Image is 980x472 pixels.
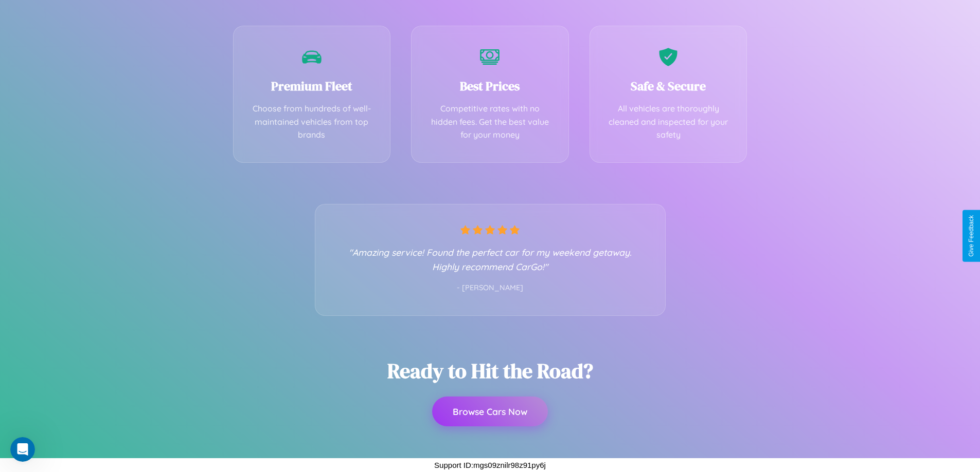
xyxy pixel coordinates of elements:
[605,78,732,95] h3: Safe & Secure
[427,78,553,95] h3: Best Prices
[387,357,593,385] h2: Ready to Hit the Road?
[968,215,975,257] div: Give Feedback
[427,102,553,142] p: Competitive rates with no hidden fees. Get the best value for your money
[10,437,35,462] iframe: Intercom live chat
[336,281,645,295] p: - [PERSON_NAME]
[605,102,732,142] p: All vehicles are thoroughly cleaned and inspected for your safety
[432,397,548,426] button: Browse Cars Now
[249,78,375,95] h3: Premium Fleet
[434,458,546,472] p: Support ID: mgs09znilr98z91py6j
[336,245,645,274] p: "Amazing service! Found the perfect car for my weekend getaway. Highly recommend CarGo!"
[249,102,375,142] p: Choose from hundreds of well-maintained vehicles from top brands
